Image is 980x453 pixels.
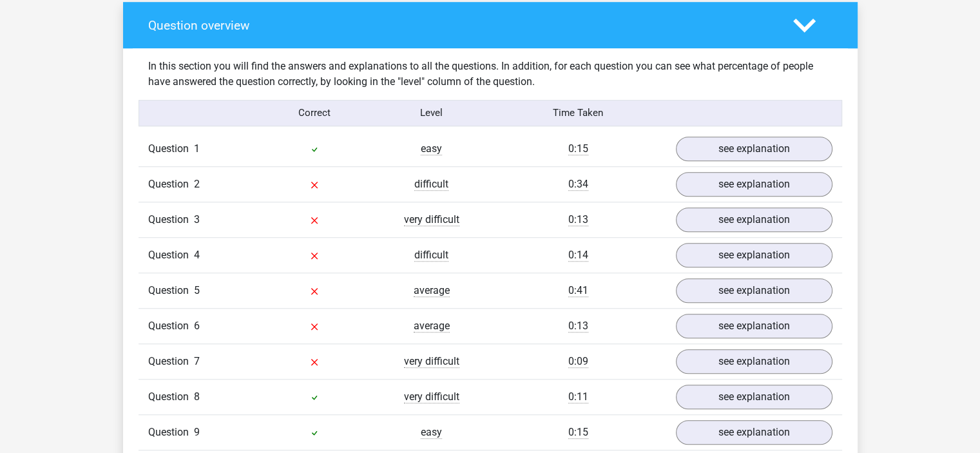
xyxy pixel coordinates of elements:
span: difficult [414,178,448,191]
span: 8 [194,390,200,403]
span: Question [148,318,194,334]
a: see explanation [676,385,832,409]
span: 7 [194,355,200,367]
span: Question [148,283,194,298]
span: average [414,284,450,297]
a: see explanation [676,278,832,303]
span: 4 [194,249,200,261]
span: 1 [194,142,200,155]
span: 0:13 [568,320,588,333]
span: very difficult [404,213,459,226]
span: Question [148,354,194,369]
span: difficult [414,249,448,262]
span: 0:14 [568,249,588,262]
span: 5 [194,284,200,296]
div: In this section you will find the answers and explanations to all the questions. In addition, for... [139,59,842,90]
span: Question [148,425,194,440]
span: 0:34 [568,178,588,191]
a: see explanation [676,314,832,338]
span: very difficult [404,355,459,368]
div: Level [373,106,490,120]
span: 0:11 [568,390,588,403]
span: easy [421,142,442,155]
span: Question [148,177,194,192]
div: Correct [256,106,373,120]
span: 6 [194,320,200,332]
span: easy [421,426,442,439]
span: very difficult [404,390,459,403]
div: Time Taken [490,106,666,120]
h4: Question overview [148,18,774,33]
span: Question [148,212,194,227]
a: see explanation [676,420,832,445]
a: see explanation [676,172,832,197]
span: 0:41 [568,284,588,297]
span: 0:13 [568,213,588,226]
span: 2 [194,178,200,190]
a: see explanation [676,137,832,161]
span: 0:15 [568,426,588,439]
span: Question [148,389,194,405]
a: see explanation [676,349,832,374]
a: see explanation [676,207,832,232]
span: average [414,320,450,333]
span: 3 [194,213,200,226]
span: 0:09 [568,355,588,368]
span: Question [148,141,194,157]
a: see explanation [676,243,832,267]
span: 9 [194,426,200,438]
span: 0:15 [568,142,588,155]
span: Question [148,247,194,263]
